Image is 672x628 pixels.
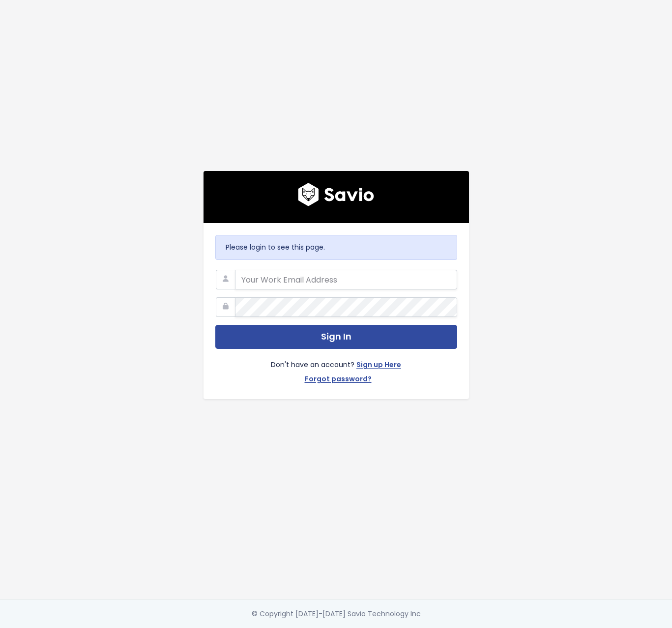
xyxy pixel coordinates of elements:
button: Sign In [215,325,457,349]
input: Your Work Email Address [235,270,457,289]
a: Forgot password? [305,373,372,387]
p: Please login to see this page. [226,241,447,254]
div: Don't have an account? [215,349,457,387]
div: © Copyright [DATE]-[DATE] Savio Technology Inc [252,608,421,620]
a: Sign up Here [356,359,401,373]
img: logo600x187.a314fd40982d.png [298,183,374,206]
